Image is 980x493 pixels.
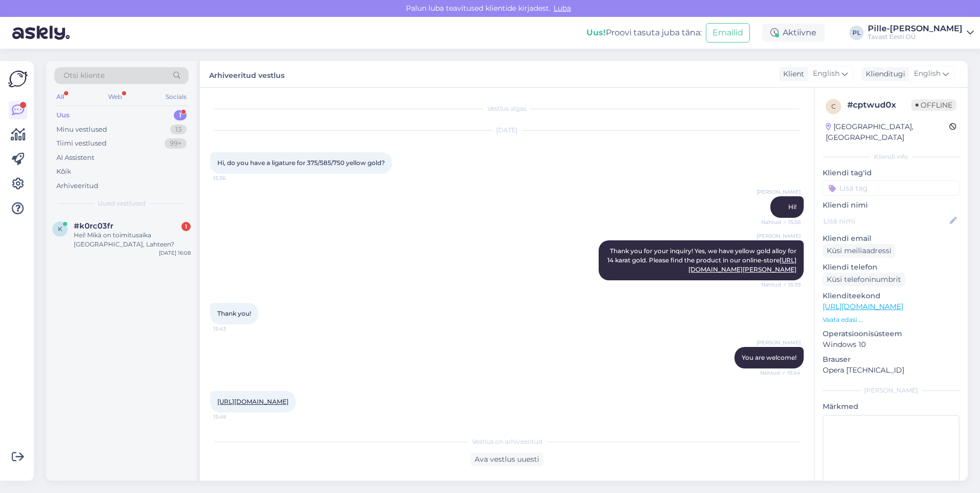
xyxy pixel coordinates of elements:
[106,90,124,104] div: Web
[165,138,187,149] div: 99+
[472,437,542,446] span: Vestlus on arhiveeritud
[823,328,959,339] p: Operatsioonisüsteem
[823,168,959,178] p: Kliendi tag'id
[847,99,911,111] div: # cptwud0x
[159,249,191,257] div: [DATE] 16:08
[550,4,574,13] span: Luba
[170,125,187,135] div: 13
[213,174,252,182] span: 15:36
[788,203,797,211] span: Hi!
[868,33,963,41] div: Tavast Eesti OÜ
[849,26,864,40] div: PL
[823,401,959,412] p: Märkmed
[823,302,903,311] a: [URL][DOMAIN_NAME]
[868,25,974,41] a: Pille-[PERSON_NAME]Tavast Eesti OÜ
[56,167,71,177] div: Kõik
[761,281,801,289] span: Nähtud ✓ 15:39
[823,200,959,211] p: Kliendi nimi
[823,180,959,196] input: Lisa tag
[911,99,956,111] span: Offline
[54,90,66,104] div: All
[757,188,801,196] span: [PERSON_NAME]
[56,153,94,163] div: AI Assistent
[823,152,959,161] div: Kliendi info
[868,25,963,33] div: Pille-[PERSON_NAME]
[823,365,959,376] p: Opera [TECHNICAL_ID]
[586,28,606,37] b: Uus!
[210,126,804,135] div: [DATE]
[826,121,949,143] div: [GEOGRAPHIC_DATA], [GEOGRAPHIC_DATA]
[8,69,28,89] img: Askly Logo
[706,23,750,43] button: Emailid
[56,110,70,120] div: Uus
[823,215,948,227] input: Lisa nimi
[757,232,801,240] span: [PERSON_NAME]
[74,231,191,249] div: Hei! Mikä on toimitusaika [GEOGRAPHIC_DATA], Lahteen?
[209,67,284,81] label: Arhiveeritud vestlus
[210,104,804,113] div: Vestlus algas
[58,225,63,233] span: k
[823,339,959,350] p: Windows 10
[607,247,798,273] span: Thank you for your inquiry! Yes, we have yellow gold alloy for 14 karat gold. Please find the pro...
[74,221,113,231] span: #k0rc03fr
[823,244,895,258] div: Küsi meiliaadressi
[823,386,959,395] div: [PERSON_NAME]
[217,310,251,317] span: Thank you!
[914,68,941,79] span: English
[831,102,836,110] span: c
[823,233,959,244] p: Kliendi email
[779,69,804,79] div: Klient
[213,325,252,333] span: 15:43
[471,453,543,466] div: Ava vestlus uuesti
[762,24,825,42] div: Aktiivne
[823,315,959,324] p: Vaata edasi ...
[174,110,187,120] div: 1
[181,222,191,231] div: 1
[757,339,801,346] span: [PERSON_NAME]
[164,90,189,104] div: Socials
[823,262,959,273] p: Kliendi telefon
[862,69,905,79] div: Klienditugi
[217,398,289,405] a: [URL][DOMAIN_NAME]
[56,138,107,149] div: Tiimi vestlused
[98,199,146,208] span: Uued vestlused
[823,354,959,365] p: Brauser
[823,291,959,301] p: Klienditeekond
[64,70,105,81] span: Otsi kliente
[586,27,702,39] div: Proovi tasuta juba täna:
[813,68,840,79] span: English
[760,369,801,377] span: Nähtud ✓ 15:44
[761,218,801,226] span: Nähtud ✓ 15:36
[213,413,252,421] span: 15:49
[217,159,385,167] span: Hi, do you have a ligature for 375/585/750 yellow gold?
[56,125,107,135] div: Minu vestlused
[823,273,905,286] div: Küsi telefoninumbrit
[56,181,98,191] div: Arhiveeritud
[742,354,797,361] span: You are welcome!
